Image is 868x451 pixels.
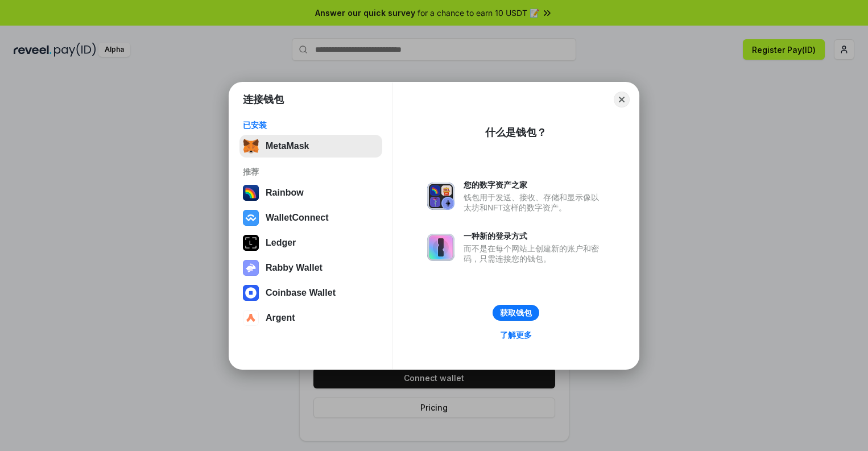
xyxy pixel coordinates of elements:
div: 什么是钱包？ [485,126,547,139]
img: svg+xml,%3Csvg%20fill%3D%22none%22%20height%3D%2233%22%20viewBox%3D%220%200%2035%2033%22%20width%... [243,138,259,154]
h1: 连接钱包 [243,93,284,106]
a: 了解更多 [493,328,539,342]
img: svg+xml,%3Csvg%20xmlns%3D%22http%3A%2F%2Fwww.w3.org%2F2000%2Fsvg%22%20fill%3D%22none%22%20viewBox... [243,260,259,276]
button: Coinbase Wallet [239,282,382,304]
img: svg+xml,%3Csvg%20xmlns%3D%22http%3A%2F%2Fwww.w3.org%2F2000%2Fsvg%22%20fill%3D%22none%22%20viewBox... [427,234,454,261]
img: svg+xml,%3Csvg%20xmlns%3D%22http%3A%2F%2Fwww.w3.org%2F2000%2Fsvg%22%20fill%3D%22none%22%20viewBox... [427,183,454,210]
button: Close [614,92,630,107]
div: MetaMask [266,141,309,151]
button: MetaMask [239,135,382,158]
div: 获取钱包 [500,308,532,318]
button: Ledger [239,231,382,254]
img: svg+xml,%3Csvg%20width%3D%2228%22%20height%3D%2228%22%20viewBox%3D%220%200%2028%2028%22%20fill%3D... [243,210,259,226]
div: 了解更多 [500,330,532,340]
button: Rainbow [239,181,382,204]
button: Rabby Wallet [239,256,382,279]
div: Ledger [266,238,296,248]
div: 您的数字资产之家 [464,180,605,190]
div: 已安装 [243,120,379,130]
div: 推荐 [243,167,379,177]
div: 一种新的登录方式 [464,231,605,241]
div: Rabby Wallet [266,263,323,273]
img: svg+xml,%3Csvg%20width%3D%2228%22%20height%3D%2228%22%20viewBox%3D%220%200%2028%2028%22%20fill%3D... [243,285,259,301]
img: svg+xml,%3Csvg%20xmlns%3D%22http%3A%2F%2Fwww.w3.org%2F2000%2Fsvg%22%20width%3D%2228%22%20height%3... [243,235,259,251]
button: 获取钱包 [493,305,539,321]
div: Rainbow [266,188,304,198]
img: svg+xml,%3Csvg%20width%3D%22120%22%20height%3D%22120%22%20viewBox%3D%220%200%20120%20120%22%20fil... [243,185,259,201]
div: WalletConnect [266,213,329,223]
button: Argent [239,307,382,329]
img: svg+xml,%3Csvg%20width%3D%2228%22%20height%3D%2228%22%20viewBox%3D%220%200%2028%2028%22%20fill%3D... [243,310,259,326]
div: 而不是在每个网站上创建新的账户和密码，只需连接您的钱包。 [464,243,605,264]
div: Coinbase Wallet [266,288,336,298]
button: WalletConnect [239,206,382,229]
div: 钱包用于发送、接收、存储和显示像以太坊和NFT这样的数字资产。 [464,192,605,213]
div: Argent [266,313,295,323]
